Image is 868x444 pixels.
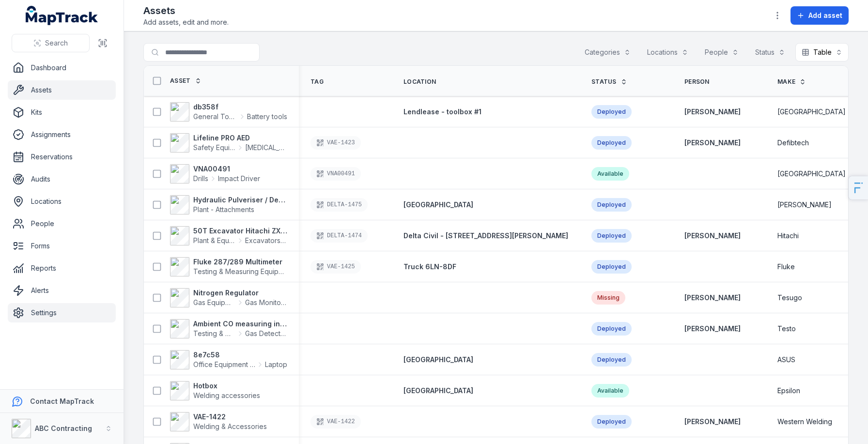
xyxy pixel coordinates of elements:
span: Location [403,78,436,86]
span: Delta Civil - [STREET_ADDRESS][PERSON_NAME] [403,231,568,240]
a: People [8,214,116,233]
strong: 8e7c58 [193,350,287,360]
a: Nitrogen RegulatorGas EquipmentGas Monitors - Methane [170,288,287,307]
div: Deployed [591,322,632,336]
span: [GEOGRAPHIC_DATA] [777,107,846,117]
a: Status [591,78,627,86]
span: Hitachi [777,231,799,241]
div: Missing [591,291,625,305]
span: General Tooling [193,112,237,122]
a: Forms [8,236,116,256]
span: [GEOGRAPHIC_DATA] [403,355,473,364]
a: db358fGeneral ToolingBattery tools [170,102,287,122]
strong: Nitrogen Regulator [193,288,287,298]
a: 50T Excavator Hitachi ZX350Plant & EquipmentExcavators & Plant [170,226,287,245]
span: Battery tools [247,112,287,122]
strong: [PERSON_NAME] [684,324,741,334]
div: Deployed [591,198,632,212]
a: [PERSON_NAME] [684,107,741,117]
strong: Contact MapTrack [30,397,94,405]
strong: Hotbox [193,381,260,391]
span: Testing & Measuring Equipment [193,267,294,276]
a: Assets [8,80,116,100]
a: Kits [8,103,116,122]
a: [PERSON_NAME] [684,138,741,148]
span: Defibtech [777,138,809,148]
strong: Lifeline PRO AED [193,133,287,143]
a: Alerts [8,281,116,300]
span: Testo [777,324,796,334]
a: [PERSON_NAME] [684,231,741,241]
button: Table [795,43,849,61]
div: Deployed [591,105,632,119]
span: ASUS [777,355,795,365]
a: Dashboard [8,58,116,77]
a: [GEOGRAPHIC_DATA] [403,355,473,365]
strong: Ambient CO measuring instrument [193,319,287,329]
div: DELTA-1474 [310,229,368,243]
span: Asset [170,77,191,85]
span: Fluke [777,262,795,272]
span: Gas Equipment [193,298,235,307]
span: Tesugo [777,293,802,303]
span: [GEOGRAPHIC_DATA] [403,386,473,395]
span: [GEOGRAPHIC_DATA] [403,200,473,209]
div: VAE-1422 [310,415,361,429]
a: 8e7c58Office Equipment & ITLaptop [170,350,287,369]
strong: Fluke 287/289 Multimeter [193,257,287,267]
a: VAE-1422Welding & Accessories [170,412,267,431]
a: Assignments [8,125,116,144]
a: MapTrack [26,6,98,25]
strong: Hydraulic Pulveriser / Demolition Shear [193,195,287,205]
div: Deployed [591,136,632,150]
strong: db358f [193,102,287,112]
a: Make [777,78,806,86]
button: Status [749,43,791,61]
a: Settings [8,303,116,322]
div: Available [591,384,629,398]
div: DELTA-1475 [310,198,368,212]
span: [PERSON_NAME] [777,200,832,210]
span: Western Welding [777,417,832,427]
span: Lendlease - toolbox #1 [403,107,481,116]
a: HotboxWelding accessories [170,381,260,400]
span: Gas Detectors [245,329,287,338]
span: Gas Monitors - Methane [245,298,287,307]
span: Impact Driver [218,174,260,184]
button: Search [12,34,90,52]
span: Add asset [808,11,842,20]
a: Lendlease - toolbox #1 [403,107,481,117]
span: Tag [310,78,324,86]
span: Excavators & Plant [245,236,287,245]
span: Truck 6LN-8DF [403,262,456,271]
a: Reports [8,259,116,278]
strong: ABC Contracting [35,424,92,432]
h2: Assets [143,4,229,17]
a: [PERSON_NAME] [684,293,741,303]
div: VAE-1423 [310,136,361,150]
span: Add assets, edit and more. [143,17,229,27]
span: Plant - Attachments [193,205,254,214]
div: Deployed [591,260,632,274]
a: Delta Civil - [STREET_ADDRESS][PERSON_NAME] [403,231,568,241]
a: Truck 6LN-8DF [403,262,456,272]
span: Make [777,78,795,86]
div: VAE-1425 [310,260,361,274]
strong: VAE-1422 [193,412,267,422]
a: Reservations [8,147,116,167]
span: Welding accessories [193,391,260,399]
strong: 50T Excavator Hitachi ZX350 [193,226,287,236]
div: Deployed [591,353,632,367]
a: Fluke 287/289 MultimeterTesting & Measuring Equipment [170,257,287,276]
a: Locations [8,192,116,211]
a: Hydraulic Pulveriser / Demolition ShearPlant - Attachments [170,195,287,214]
a: [PERSON_NAME] [684,417,741,427]
strong: VNA00491 [193,164,260,174]
div: Available [591,167,629,181]
a: Asset [170,77,201,85]
a: VNA00491DrillsImpact Driver [170,164,260,184]
div: Deployed [591,415,632,429]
